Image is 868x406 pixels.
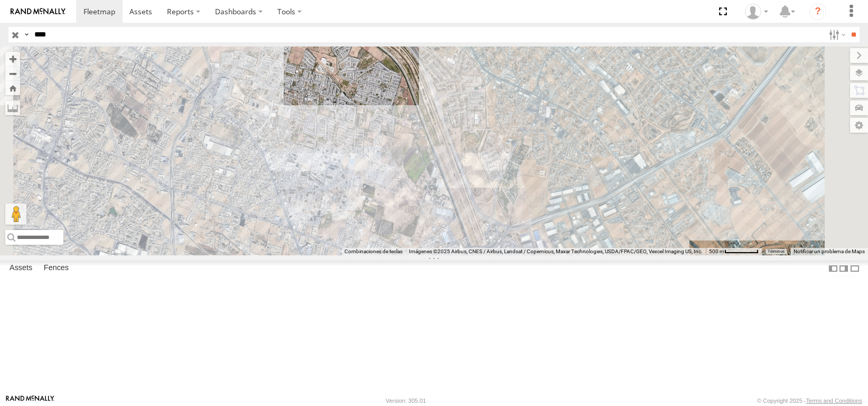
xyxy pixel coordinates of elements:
[809,3,826,20] i: ?
[5,100,20,115] label: Measure
[344,248,403,255] button: Combinaciones de teclas
[4,261,38,276] label: Assets
[806,398,862,404] a: Terms and Conditions
[706,248,762,255] button: Escala del mapa: 500 m por 61 píxeles
[5,204,26,225] button: Arrastra al hombrecito al mapa para abrir Street View
[386,398,426,404] div: Version: 305.01
[838,261,849,276] label: Dock Summary Table to the Right
[5,52,20,66] button: Zoom in
[709,248,724,254] span: 500 m
[11,8,66,15] img: rand-logo.svg
[768,249,785,253] a: Términos
[825,27,847,42] label: Search Filter Options
[828,261,838,276] label: Dock Summary Table to the Left
[22,27,31,42] label: Search Query
[6,395,54,406] a: Visit our Website
[794,248,865,254] a: Notificar un problema de Maps
[850,118,868,133] label: Map Settings
[757,398,862,404] div: © Copyright 2025 -
[409,248,703,254] span: Imágenes ©2025 Airbus, CNES / Airbus, Landsat / Copernicus, Maxar Technologies, USDA/FPAC/GEO, Ve...
[5,81,20,95] button: Zoom Home
[5,66,20,81] button: Zoom out
[850,261,860,276] label: Hide Summary Table
[741,4,772,20] div: Erick Ramirez
[39,261,74,276] label: Fences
